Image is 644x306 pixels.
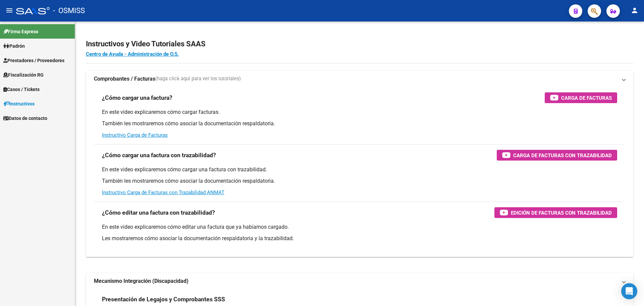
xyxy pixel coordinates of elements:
[3,86,40,93] span: Casos / Tickets
[102,208,215,217] h3: ¿Cómo editar una factura con trazabilidad?
[102,93,172,102] h3: ¿Cómo cargar una factura?
[102,223,617,231] p: En este video explicaremos cómo editar una factura que ya habíamos cargado.
[494,207,617,218] button: Edición de Facturas con Trazabilidad
[3,71,44,79] span: Fiscalización RG
[513,151,612,160] span: Carga de Facturas con Trazabilidad
[102,120,617,127] p: También les mostraremos cómo asociar la documentación respaldatoria.
[86,273,633,289] mat-expansion-panel-header: Mecanismo Integración (Discapacidad)
[53,3,85,18] span: - OSMISS
[545,92,617,103] button: Carga de Facturas
[155,75,241,83] span: (haga click aquí para ver los tutoriales)
[102,177,617,185] p: También les mostraremos cómo asociar la documentación respaldatoria.
[86,38,633,50] h2: Instructivos y Video Tutoriales SAAS
[497,150,617,161] button: Carga de Facturas con Trazabilidad
[94,277,189,285] strong: Mecanismo Integración (Discapacidad)
[3,42,25,50] span: Padrón
[561,94,612,102] span: Carga de Facturas
[631,6,639,14] mat-icon: person
[102,235,617,242] p: Les mostraremos cómo asociar la documentación respaldatoria y la trazabilidad.
[511,209,612,217] span: Edición de Facturas con Trazabilidad
[86,87,633,257] div: Comprobantes / Facturas(haga click aquí para ver los tutoriales)
[86,51,179,57] a: Centro de Ayuda - Administración de O.S.
[3,28,38,35] span: Firma Express
[102,166,617,173] p: En este video explicaremos cómo cargar una factura con trazabilidad.
[102,189,224,195] a: Instructivo Carga de Facturas con Trazabilidad ANMAT
[102,295,225,304] h3: Presentación de Legajos y Comprobantes SSS
[3,115,47,122] span: Datos de contacto
[102,108,617,116] p: En este video explicaremos cómo cargar facturas.
[102,150,216,160] h3: ¿Cómo cargar una factura con trazabilidad?
[3,100,35,107] span: Instructivos
[3,57,64,64] span: Prestadores / Proveedores
[86,71,633,87] mat-expansion-panel-header: Comprobantes / Facturas(haga click aquí para ver los tutoriales)
[621,283,637,299] div: Open Intercom Messenger
[5,6,13,14] mat-icon: menu
[102,132,168,138] a: Instructivo Carga de Facturas
[94,75,155,83] strong: Comprobantes / Facturas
